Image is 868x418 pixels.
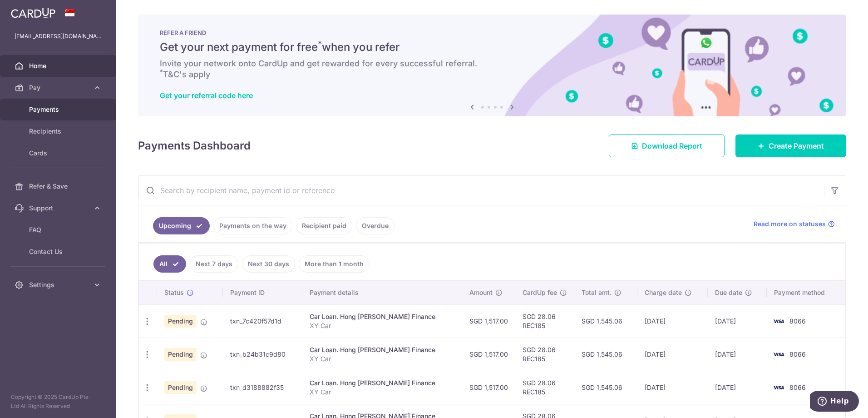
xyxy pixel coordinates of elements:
span: CardUp fee [523,288,557,297]
span: Payments [29,105,89,114]
a: Get your referral code here [160,91,253,100]
div: Car Loan. Hong [PERSON_NAME] Finance [310,312,455,321]
span: Create Payment [769,140,824,151]
iframe: Opens a widget where you can find more information [810,391,859,413]
a: Create Payment [735,134,846,157]
span: Download Report [642,140,702,151]
td: txn_b24b31c9d80 [223,338,302,371]
td: txn_d3188882f35 [223,371,302,404]
span: Read more on statuses [754,219,826,229]
td: SGD 1,517.00 [462,304,515,338]
td: SGD 1,545.06 [574,338,637,371]
img: RAF banner [138,15,846,116]
span: 8066 [789,350,806,358]
a: Next 30 days [242,255,295,273]
p: REFER A FRIEND [160,29,824,36]
span: Home [29,61,89,70]
a: Upcoming [153,217,210,234]
span: Refer & Save [29,182,89,191]
h4: Payments Dashboard [138,138,251,154]
td: [DATE] [637,304,708,338]
p: XY Car [310,321,455,330]
span: 8066 [789,317,806,325]
span: 8066 [789,383,806,391]
span: Contact Us [29,247,89,256]
span: Pay [29,83,89,92]
a: Recipient paid [296,217,352,234]
span: Due date [715,288,742,297]
td: txn_7c420f57d1d [223,304,302,338]
span: FAQ [29,225,89,234]
a: Next 7 days [190,255,238,273]
td: SGD 1,545.06 [574,371,637,404]
span: Settings [29,280,89,289]
span: Support [29,204,89,213]
a: Read more on statuses [754,219,835,229]
a: Download Report [609,134,725,157]
div: Car Loan. Hong [PERSON_NAME] Finance [310,378,455,388]
th: Payment details [302,281,462,304]
th: Payment ID [223,281,302,304]
span: Total amt. [582,288,612,297]
img: Bank Card [769,316,788,327]
span: Cards [29,149,89,158]
a: All [153,255,186,273]
th: Payment method [767,281,845,304]
span: Amount [469,288,493,297]
p: XY Car [310,388,455,397]
td: SGD 28.06 REC185 [515,371,574,404]
span: Status [164,288,184,297]
a: Overdue [356,217,395,234]
h5: Get your next payment for free when you refer [160,40,824,55]
td: [DATE] [708,338,767,371]
input: Search by recipient name, payment id or reference [138,176,824,205]
p: XY Car [310,354,455,363]
span: Recipients [29,127,89,136]
a: More than 1 month [299,255,370,273]
td: SGD 1,545.06 [574,304,637,338]
div: Car Loan. Hong [PERSON_NAME] Finance [310,345,455,354]
td: [DATE] [637,338,708,371]
td: SGD 28.06 REC185 [515,338,574,371]
span: Pending [164,381,197,394]
a: Payments on the way [213,217,292,234]
span: Pending [164,348,197,361]
td: SGD 1,517.00 [462,371,515,404]
td: [DATE] [708,304,767,338]
td: [DATE] [708,371,767,404]
p: [EMAIL_ADDRESS][DOMAIN_NAME] [15,32,102,41]
img: Bank Card [769,349,788,360]
td: [DATE] [637,371,708,404]
td: SGD 28.06 REC185 [515,304,574,338]
img: CardUp [11,7,55,18]
img: Bank Card [769,382,788,393]
td: SGD 1,517.00 [462,338,515,371]
h6: Invite your network onto CardUp and get rewarded for every successful referral. T&C's apply [160,58,824,80]
span: Pending [164,315,197,328]
span: Charge date [645,288,682,297]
